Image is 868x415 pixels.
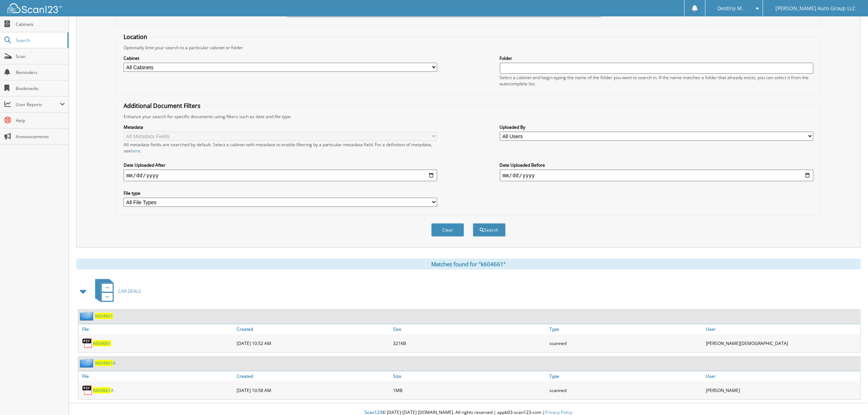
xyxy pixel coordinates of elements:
[76,259,861,269] div: Matches found for "k604661"
[131,148,140,154] a: here
[16,85,65,92] span: Bookmarks
[235,324,391,334] a: Created
[16,21,65,27] span: Cabinets
[93,387,114,393] a: K604661A
[120,44,817,51] div: Optionally limit your search to a particular cabinet or folder
[93,387,111,393] span: K604661
[431,223,464,237] button: Clear
[124,124,437,130] label: Metadata
[548,324,704,334] a: Type
[95,313,113,319] a: K604661
[124,162,437,168] label: Date Uploaded After
[500,162,814,168] label: Date Uploaded Before
[391,371,548,381] a: Size
[78,371,235,381] a: File
[391,336,548,350] div: 321KB
[548,336,704,350] div: scanned
[16,117,65,124] span: Help
[82,338,93,349] img: PDF.png
[704,324,860,334] a: User
[124,190,437,196] label: File type
[118,288,141,294] span: CAR DEALS
[7,3,62,13] img: scan123-logo-white.svg
[16,133,65,140] span: Announcements
[704,336,860,350] div: [PERSON_NAME][DEMOGRAPHIC_DATA]
[82,385,93,396] img: PDF.png
[235,371,391,381] a: Created
[548,371,704,381] a: Type
[95,360,113,366] span: K604661
[78,324,235,334] a: File
[391,324,548,334] a: Size
[91,277,141,306] a: CAR DEALS
[704,371,860,381] a: User
[500,170,814,181] input: end
[16,37,64,43] span: Search
[235,336,391,350] div: [DATE] 10:52 AM
[93,340,111,346] a: K604661
[548,383,704,397] div: scanned
[16,101,60,108] span: User Reports
[95,360,116,366] a: K604661A
[80,358,95,368] img: folder2.png
[124,141,437,154] div: All metadata fields are searched by default. Select a cabinet with metadata to enable filtering b...
[704,383,860,397] div: [PERSON_NAME]
[80,311,95,321] img: folder2.png
[775,6,856,11] span: [PERSON_NAME] Auto Group LLC
[16,69,65,75] span: Reminders
[120,33,151,41] legend: Location
[718,6,744,11] span: Destiny M.
[120,113,817,120] div: Enhance your search for specific documents using filters such as date and file type.
[391,383,548,397] div: 1MB
[500,55,814,61] label: Folder
[16,53,65,59] span: Scan
[235,383,391,397] div: [DATE] 10:58 AM
[500,124,814,130] label: Uploaded By
[124,170,437,181] input: start
[500,74,814,87] div: Select a cabinet and begin typing the name of the folder you want to search in. If the name match...
[473,223,506,237] button: Search
[120,102,204,110] legend: Additional Document Filters
[124,55,437,61] label: Cabinet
